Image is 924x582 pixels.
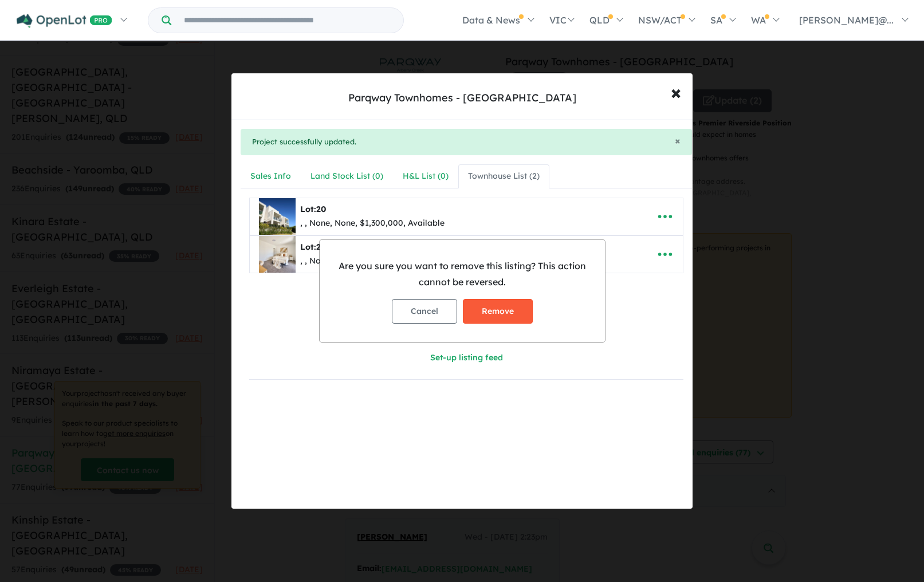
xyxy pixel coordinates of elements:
[392,299,457,324] button: Cancel
[329,258,596,289] p: Are you sure you want to remove this listing? This action cannot be reversed.
[17,14,112,28] img: Openlot PRO Logo White
[799,14,894,26] span: [PERSON_NAME]@...
[463,299,533,324] button: Remove
[174,8,401,33] input: Try estate name, suburb, builder or developer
